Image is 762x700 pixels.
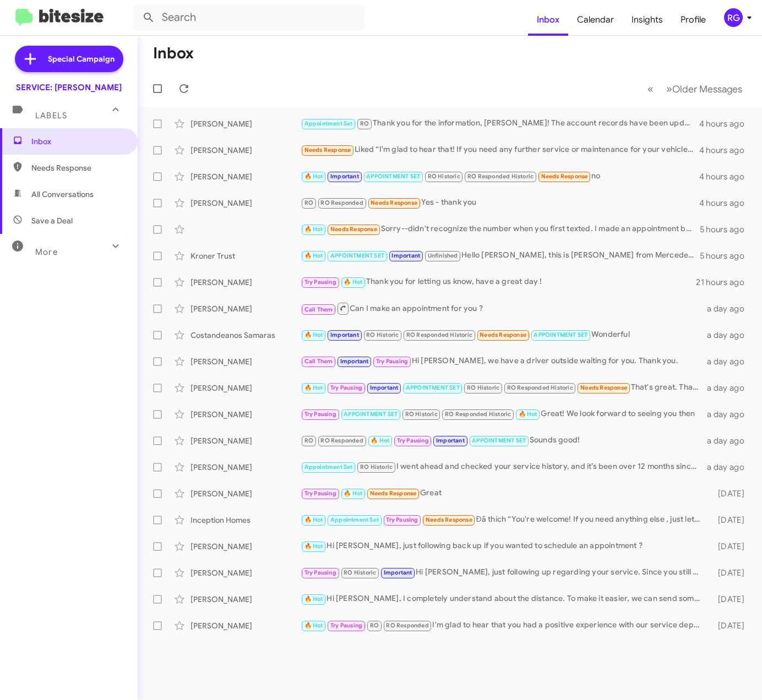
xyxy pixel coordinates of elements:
[190,567,301,578] div: [PERSON_NAME]
[301,487,706,500] div: Great
[397,437,429,444] span: Try Pausing
[706,356,753,367] div: a day ago
[304,120,353,127] span: Appointment Set
[35,247,58,257] span: More
[190,277,301,288] div: [PERSON_NAME]
[190,541,301,552] div: [PERSON_NAME]
[344,490,362,497] span: 🔥 Hot
[301,276,696,288] div: Thank you for letting us know, have a great day !
[320,199,363,206] span: RO Responded
[301,144,699,156] div: Liked “I'm glad to hear that! If you need any further service or maintenance for your vehicle, fe...
[528,4,568,36] span: Inbox
[304,543,323,550] span: 🔥 Hot
[301,170,699,183] div: no
[330,252,384,259] span: APPOINTMENT SET
[304,411,336,418] span: Try Pausing
[706,382,753,393] div: a day ago
[672,4,715,36] a: Profile
[320,437,363,444] span: RO Responded
[405,411,438,418] span: RO Historic
[406,384,460,391] span: APPOINTMENT SET
[647,82,654,96] span: «
[472,437,526,444] span: APPOINTMENT SET
[366,173,420,180] span: APPOINTMENT SET
[190,515,301,526] div: Inception Homes
[706,435,753,446] div: a day ago
[371,199,417,206] span: Needs Response
[301,540,706,553] div: Hi [PERSON_NAME], just following back up if you wanted to schedule an appointment ?
[672,83,742,95] span: Older Messages
[31,189,94,200] span: All Conversations
[699,145,753,156] div: 4 hours ago
[330,173,359,180] span: Important
[190,488,301,499] div: [PERSON_NAME]
[706,594,753,605] div: [DATE]
[330,331,359,338] span: Important
[301,249,700,262] div: Hello [PERSON_NAME], this is [PERSON_NAME] from Mercedes-Benz of Marin. Kroner mentioned connecti...
[304,437,313,444] span: RO
[386,622,428,629] span: RO Responded
[190,250,301,261] div: Kroner Trust
[330,622,362,629] span: Try Pausing
[304,384,323,391] span: 🔥 Hot
[304,252,323,259] span: 🔥 Hot
[190,145,301,156] div: [PERSON_NAME]
[541,173,588,180] span: Needs Response
[15,46,123,72] a: Special Campaign
[428,252,458,259] span: Unfinished
[301,355,706,368] div: Hi [PERSON_NAME], we have a driver outside waiting for you. Thank you.
[304,358,333,365] span: Call Them
[301,117,699,130] div: Thank you for the information, [PERSON_NAME]! The account records have been updated.
[190,118,301,129] div: [PERSON_NAME]
[304,569,336,576] span: Try Pausing
[301,196,699,209] div: Yes - thank you
[360,120,369,127] span: RO
[190,303,301,314] div: [PERSON_NAME]
[480,331,526,338] span: Needs Response
[436,437,465,444] span: Important
[623,4,672,36] a: Insights
[384,569,412,576] span: Important
[133,4,364,31] input: Search
[16,82,122,93] div: SERVICE: [PERSON_NAME]
[153,45,194,62] h1: Inbox
[660,78,749,100] button: Next
[344,278,362,286] span: 🔥 Hot
[700,224,753,235] div: 5 hours ago
[366,331,399,338] span: RO Historic
[507,384,573,391] span: RO Responded Historic
[699,171,753,182] div: 4 hours ago
[190,171,301,182] div: [PERSON_NAME]
[301,566,706,579] div: Hi [PERSON_NAME], just following up regarding your service. Since you still have your Pre-Paid Ma...
[301,381,706,394] div: That's great. Thanks.
[360,463,393,471] span: RO Historic
[568,4,623,36] a: Calendar
[304,331,323,338] span: 🔥 Hot
[190,198,301,209] div: [PERSON_NAME]
[519,411,537,418] span: 🔥 Hot
[190,620,301,631] div: [PERSON_NAME]
[641,78,749,100] nav: Page navigation example
[699,198,753,209] div: 4 hours ago
[467,173,534,180] span: RO Responded Historic
[706,303,753,314] div: a day ago
[376,358,408,365] span: Try Pausing
[580,384,627,391] span: Needs Response
[641,78,660,100] button: Previous
[190,462,301,473] div: [PERSON_NAME]
[391,252,420,259] span: Important
[330,516,379,523] span: Appointment Set
[31,162,125,173] span: Needs Response
[301,593,706,605] div: Hi [PERSON_NAME], I completely understand about the distance. To make it easier, we can send some...
[706,462,753,473] div: a day ago
[304,199,313,206] span: RO
[445,411,511,418] span: RO Responded Historic
[301,302,706,315] div: Can I make an appointment for you ?
[386,516,418,523] span: Try Pausing
[706,330,753,341] div: a day ago
[304,595,323,603] span: 🔥 Hot
[304,146,351,154] span: Needs Response
[696,277,753,288] div: 21 hours ago
[370,490,417,497] span: Needs Response
[301,329,706,341] div: Wonderful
